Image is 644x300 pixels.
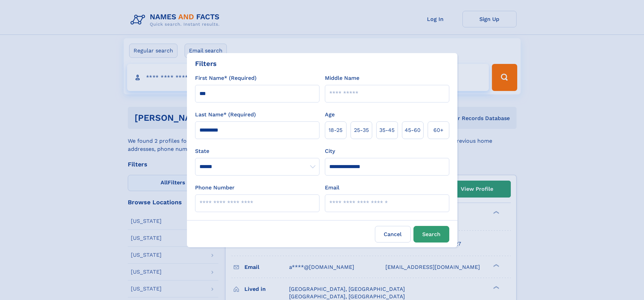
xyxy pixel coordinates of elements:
span: 60+ [433,126,444,134]
span: 45‑60 [405,126,421,134]
label: First Name* (Required) [195,74,257,82]
div: Filters [195,59,217,69]
span: 25‑35 [354,126,369,134]
label: Phone Number [195,184,235,192]
span: 18‑25 [329,126,342,134]
label: Email [325,184,339,192]
label: City [325,147,335,155]
label: Age [325,111,335,119]
label: Middle Name [325,74,359,82]
button: Search [413,226,449,243]
label: State [195,147,319,155]
span: 35‑45 [379,126,395,134]
label: Last Name* (Required) [195,111,256,119]
label: Cancel [375,226,411,243]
